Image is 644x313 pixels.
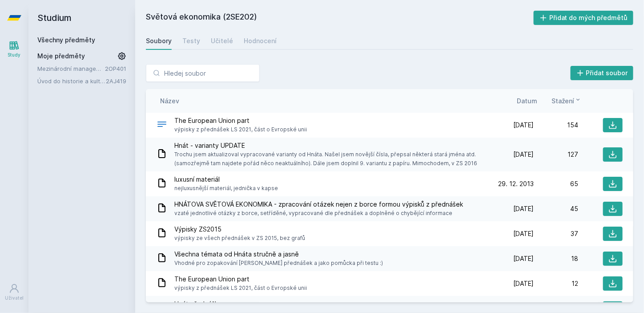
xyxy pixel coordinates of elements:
[146,37,172,45] div: Soubory
[211,37,233,45] div: Učitelé
[534,279,578,288] div: 12
[174,141,486,150] span: Hnát - varianty UPDATE
[551,96,582,106] button: Stažení
[244,37,277,45] div: Hodnocení
[513,150,534,159] span: [DATE]
[146,11,534,25] h2: Světová ekonomika (2SE202)
[174,116,307,125] span: The European Union part
[2,279,27,306] a: Uživatel
[534,229,578,238] div: 37
[182,32,200,50] a: Testy
[174,225,305,234] span: Výpisky ZS2015
[5,295,24,301] div: Uživatel
[157,119,167,132] div: .DOCX
[517,96,537,106] button: Datum
[534,204,578,213] div: 45
[160,96,179,106] button: Název
[182,37,200,45] div: Testy
[37,36,95,44] a: Všechny předměty
[571,66,634,80] button: Přidat soubor
[534,254,578,263] div: 18
[37,52,85,61] span: Moje předměty
[174,200,463,209] span: HNÁTOVA SVĚTOVÁ EKONOMIKA - zpracování otázek nejen z borce formou výpisků z přednášek
[174,209,463,218] span: vzaté jednotlivé otázky z borce, setříděné, vypracované dle přednášek a doplněné o chybějící info...
[8,52,21,58] div: Study
[174,184,278,193] span: nejluxusnější materiál, jednička v kapse
[551,96,575,106] span: Stažení
[513,254,534,263] span: [DATE]
[174,300,332,309] span: Hnát přednášky
[174,175,278,184] span: luxusní materiál
[211,32,233,50] a: Učitelé
[534,121,578,130] div: 154
[513,279,534,288] span: [DATE]
[513,229,534,238] span: [DATE]
[244,32,277,50] a: Hodnocení
[174,150,486,168] span: Trochu jsem aktualizoval vypracované varianty od Hnáta. Našel jsem novější čísla, přepsal některá...
[534,150,578,159] div: 127
[146,64,260,82] input: Hledej soubor
[146,32,172,50] a: Soubory
[106,77,126,85] a: 2AJ419
[174,284,307,293] span: výpisky z přednášek LS 2021, část o Evropské unii
[37,64,105,73] a: Mezinárodní management
[513,121,534,130] span: [DATE]
[174,234,305,243] span: výpisky ze všech přednášek v ZS 2015, bez grafů
[37,77,106,85] a: Úvod do historie a kultury Číny - anglicky
[174,259,383,268] span: Vhodné pro zopakování [PERSON_NAME] přednášek a jako pomůcka při testu :)
[174,250,383,259] span: Všechna témata od Hnáta stručně a jasně
[534,179,578,188] div: 65
[174,275,307,284] span: The European Union part
[513,204,534,213] span: [DATE]
[534,11,634,25] button: Přidat do mých předmětů
[105,65,126,72] a: 2OP401
[174,125,307,134] span: výpisky z přednášek LS 2021, část o Evropské unii
[2,36,27,63] a: Study
[498,179,534,188] span: 29. 12. 2013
